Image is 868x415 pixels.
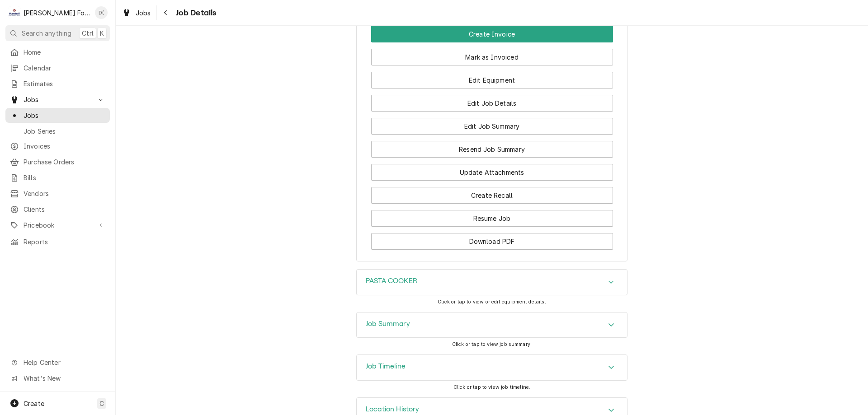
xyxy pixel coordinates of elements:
[5,202,110,217] a: Clients
[5,25,110,41] button: Search anythingCtrlK
[356,312,627,338] div: Job Summary
[5,61,110,75] a: Calendar
[24,79,105,89] span: Estimates
[24,141,105,151] span: Invoices
[371,210,613,227] button: Resume Job
[8,6,21,19] div: M
[24,237,105,247] span: Reports
[371,26,613,42] button: Create Invoice
[371,187,613,204] button: Create Recall
[357,270,627,295] button: Accordion Details Expand Trigger
[371,49,613,65] button: Mark as Invoiced
[357,312,627,338] button: Accordion Details Expand Trigger
[366,320,410,328] h3: Job Summary
[5,371,110,386] a: Go to What's New
[24,220,92,230] span: Pricebook
[24,205,105,214] span: Clients
[371,118,613,135] button: Edit Job Summary
[371,135,613,158] div: Button Group Row
[452,341,532,347] span: Click or tap to view job summary.
[371,141,613,158] button: Resend Job Summary
[357,355,627,380] div: Accordion Header
[371,204,613,227] div: Button Group Row
[371,95,613,112] button: Edit Job Details
[95,6,108,19] div: Derek Testa (81)'s Avatar
[5,186,110,201] a: Vendors
[453,384,530,390] span: Click or tap to view job timeline.
[5,124,110,139] a: Job Series
[5,108,110,123] a: Jobs
[24,8,90,18] div: [PERSON_NAME] Food Equipment Service
[371,164,613,181] button: Update Attachments
[24,400,44,407] span: Create
[366,277,417,285] h3: PASTA COOKER
[357,312,627,338] div: Accordion Header
[22,28,71,38] span: Search anything
[371,72,613,89] button: Edit Equipment
[371,42,613,65] div: Button Group Row
[173,7,217,19] span: Job Details
[5,154,110,169] a: Purchase Orders
[24,63,105,73] span: Calendar
[95,6,108,19] div: D(
[356,269,627,295] div: PASTA COOKER
[366,362,406,371] h3: Job Timeline
[5,218,110,233] a: Go to Pricebook
[5,355,110,370] a: Go to Help Center
[371,112,613,135] div: Button Group Row
[371,181,613,204] div: Button Group Row
[371,158,613,181] div: Button Group Row
[356,354,627,381] div: Job Timeline
[371,65,613,89] div: Button Group Row
[371,227,613,250] div: Button Group Row
[5,139,110,154] a: Invoices
[24,111,105,120] span: Jobs
[371,233,613,250] button: Download PDF
[159,5,173,20] button: Navigate back
[438,299,546,305] span: Click or tap to view or edit equipment details.
[24,189,105,198] span: Vendors
[371,26,613,250] div: Button Group
[366,405,420,414] h3: Location History
[118,5,155,20] a: Jobs
[24,47,105,57] span: Home
[5,234,110,249] a: Reports
[136,8,151,18] span: Jobs
[24,157,105,167] span: Purchase Orders
[371,89,613,112] div: Button Group Row
[24,126,105,136] span: Job Series
[24,373,104,383] span: What's New
[357,355,627,380] button: Accordion Details Expand Trigger
[5,170,110,185] a: Bills
[371,26,613,42] div: Button Group Row
[82,28,94,38] span: Ctrl
[100,28,104,38] span: K
[5,45,110,60] a: Home
[357,270,627,295] div: Accordion Header
[5,76,110,91] a: Estimates
[99,399,104,408] span: C
[24,95,92,104] span: Jobs
[5,92,110,107] a: Go to Jobs
[24,358,104,367] span: Help Center
[8,6,21,19] div: Marshall Food Equipment Service's Avatar
[24,173,105,182] span: Bills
